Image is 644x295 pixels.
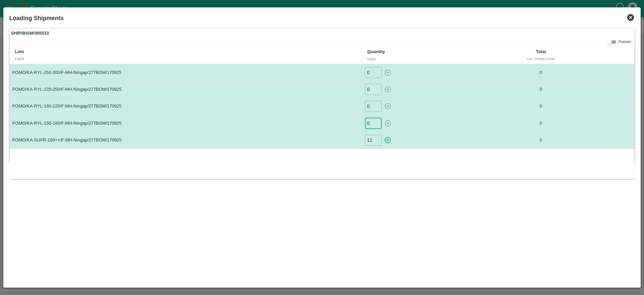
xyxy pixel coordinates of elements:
[10,98,362,115] td: POMO/KA-RYL-180-220/F-MH-Ningap/277BOM/170925
[10,64,362,81] td: POMO/KA-RYL-250-300/F-MH-Ningap/277BOM/170925
[367,56,481,62] div: Units
[489,120,593,127] p: 0
[365,101,382,112] input: 0
[10,81,362,98] td: POMO/KA-RYL-220-250/F-MH-Ningap/277BOM/170925
[365,118,382,129] input: 0
[365,135,382,146] input: 0
[489,103,593,110] p: 0
[367,49,385,54] b: Quantity
[365,84,382,95] input: 0
[365,67,382,78] input: 0
[605,38,631,46] div: Partials
[489,70,593,76] p: 0
[489,86,593,93] p: 0
[491,56,590,62] div: incl. Partial Units
[15,49,24,54] b: Lots
[10,132,362,149] td: POMO/KA-SUPR-180++/F-MH-Ningap/277BOM/170925
[15,56,357,62] div: Label
[10,115,362,132] td: POMO/KA-RYL-150-180/F-MH-Ningap/277BOM/170925
[11,30,49,37] strong: SHIP/BISM/365533
[9,15,64,22] b: Loading Shipments
[489,137,593,143] p: 0
[536,49,546,54] b: Total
